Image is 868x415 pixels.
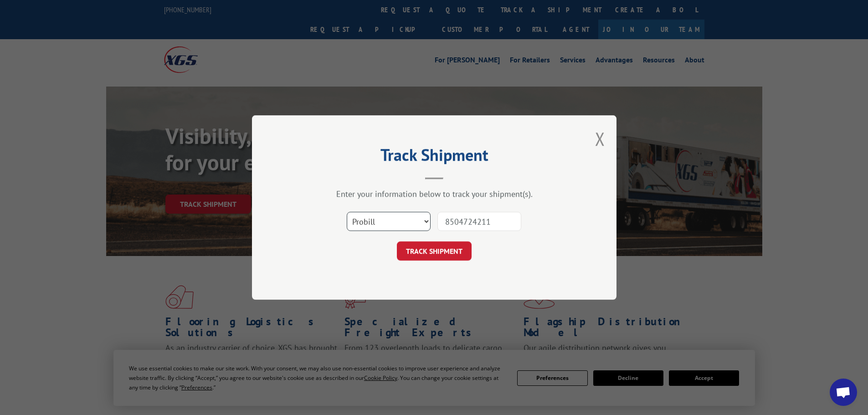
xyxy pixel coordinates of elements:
[830,379,857,406] a: Open chat
[595,127,605,151] button: Close modal
[298,189,571,199] div: Enter your information below to track your shipment(s).
[397,241,472,261] button: TRACK SHIPMENT
[437,212,521,231] input: Number(s)
[298,149,571,166] h2: Track Shipment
